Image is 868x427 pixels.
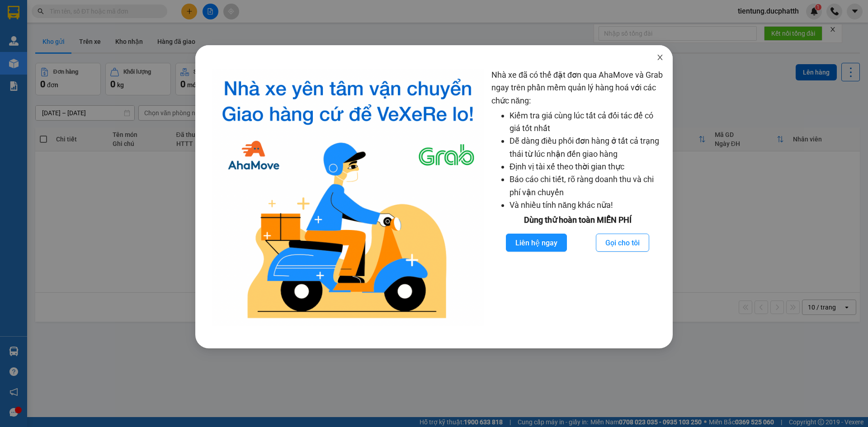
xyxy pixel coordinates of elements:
li: Kiểm tra giá cùng lúc tất cả đối tác để có giá tốt nhất [509,109,664,135]
button: Liên hệ ngay [506,234,567,252]
li: Định vị tài xế theo thời gian thực [509,160,664,173]
button: Close [647,45,673,70]
li: Báo cáo chi tiết, rõ ràng doanh thu và chi phí vận chuyển [509,173,664,199]
li: Dễ dàng điều phối đơn hàng ở tất cả trạng thái từ lúc nhận đến giao hàng [509,135,664,160]
div: Nhà xe đã có thể đặt đơn qua AhaMove và Grab ngay trên phần mềm quản lý hàng hoá với các chức năng: [491,69,664,326]
span: Liên hệ ngay [515,237,557,249]
span: close [656,54,664,61]
span: Gọi cho tôi [605,237,640,249]
button: Gọi cho tôi [596,234,649,252]
li: Và nhiều tính năng khác nữa! [509,199,664,211]
div: Dùng thử hoàn toàn MIỄN PHÍ [491,214,664,226]
img: logo [212,69,484,326]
